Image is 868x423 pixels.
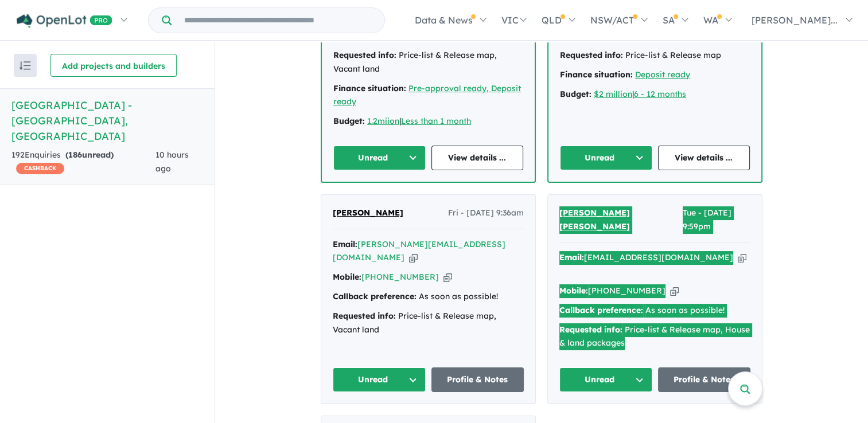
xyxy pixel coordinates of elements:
div: Price-list & Release map [560,49,750,62]
strong: Mobile: [333,272,361,282]
div: Price-list & Release map, Vacant land [333,310,524,337]
button: Copy [738,252,746,264]
a: Deposit ready [635,69,690,80]
a: View details ... [658,146,750,170]
div: 192 Enquir ies [11,148,155,176]
a: Profile & Notes [431,367,524,392]
strong: Finance situation: [560,69,633,80]
span: [PERSON_NAME] [333,207,403,218]
a: [PHONE_NUMBER] [361,272,439,282]
button: Add projects and builders [50,54,177,77]
span: CASHBACK [16,163,64,174]
a: 6 - 12 months [634,89,686,99]
button: Unread [559,367,652,392]
a: [PERSON_NAME][EMAIL_ADDRESS][DOMAIN_NAME] [333,239,505,263]
strong: Mobile: [559,285,588,296]
div: As soon as possible! [559,304,750,318]
img: sort.svg [20,61,31,70]
a: [PERSON_NAME] [PERSON_NAME] [559,206,683,234]
span: [PERSON_NAME]... [752,14,838,26]
a: [PERSON_NAME] [333,206,403,220]
button: Unread [333,146,426,170]
strong: ( unread) [65,150,114,160]
div: Price-list & Release map, Vacant land [333,49,523,76]
strong: Finance situation: [333,83,406,93]
button: Copy [670,285,679,297]
a: Profile & Notes [658,367,751,392]
a: [PHONE_NUMBER] [588,285,665,296]
strong: Email: [559,252,584,263]
a: [EMAIL_ADDRESS][DOMAIN_NAME] [584,252,733,263]
strong: Callback preference: [559,305,643,315]
a: Pre-approval ready, Deposit ready [333,83,521,107]
button: Copy [409,252,418,264]
span: Tue - [DATE] 9:59pm [683,206,750,234]
a: 1.2miion [367,116,399,126]
span: [PERSON_NAME] [PERSON_NAME] [559,207,630,232]
button: Copy [443,271,452,283]
span: Fri - [DATE] 9:36am [448,206,524,220]
a: View details ... [431,146,524,170]
h5: [GEOGRAPHIC_DATA] - [GEOGRAPHIC_DATA] , [GEOGRAPHIC_DATA] [11,97,203,144]
strong: Requested info: [333,311,396,321]
strong: Callback preference: [333,291,417,301]
button: Unread [560,146,652,170]
input: Try estate name, suburb, builder or developer [174,8,382,33]
span: 10 hours ago [155,150,189,174]
div: Price-list & Release map, House & land packages [559,323,750,351]
div: | [333,115,523,128]
a: $2 million [594,89,632,99]
strong: Requested info: [559,324,622,335]
strong: Email: [333,239,357,249]
strong: Budget: [560,89,591,99]
div: As soon as possible! [333,290,524,304]
strong: Budget: [333,116,365,126]
strong: Requested info: [333,50,396,60]
img: Openlot PRO Logo White [17,14,112,28]
div: | [560,88,750,101]
span: 186 [68,150,82,160]
strong: Requested info: [560,50,623,60]
button: Unread [333,367,426,392]
a: Less than 1 month [401,116,471,126]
